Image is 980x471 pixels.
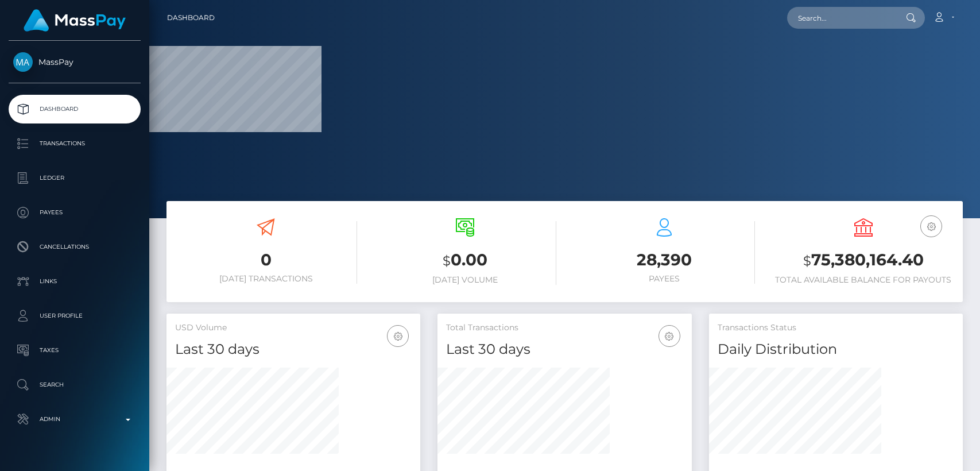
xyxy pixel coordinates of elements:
h3: 0.00 [374,249,556,272]
h5: Transactions Status [718,322,954,334]
p: Ledger [13,169,136,187]
a: Transactions [9,129,141,158]
img: MassPay [13,52,33,72]
p: Admin [13,411,136,428]
small: $ [803,253,811,269]
a: Cancellations [9,233,141,261]
a: Search [9,370,141,399]
input: Search... [787,7,895,29]
a: Admin [9,405,141,434]
small: $ [443,253,451,269]
h6: Total Available Balance for Payouts [772,275,954,285]
p: Dashboard [13,101,136,118]
a: Ledger [9,164,141,192]
p: Cancellations [13,238,136,256]
p: Transactions [13,135,136,152]
h6: [DATE] Volume [374,275,556,285]
a: Links [9,267,141,296]
span: MassPay [9,57,141,67]
p: Payees [13,204,136,221]
p: Links [13,273,136,290]
h4: Daily Distribution [718,339,954,360]
a: Payees [9,198,141,227]
a: Dashboard [167,6,215,30]
h4: Last 30 days [175,339,412,360]
h6: Payees [574,274,756,284]
p: Taxes [13,342,136,359]
p: User Profile [13,307,136,325]
a: Taxes [9,336,141,365]
h6: [DATE] Transactions [175,274,357,284]
h3: 28,390 [574,249,756,271]
h3: 0 [175,249,357,271]
a: Dashboard [9,95,141,123]
h3: 75,380,164.40 [772,249,954,272]
img: MassPay Logo [24,9,126,32]
h5: Total Transactions [446,322,683,334]
p: Search [13,376,136,393]
h5: USD Volume [175,322,412,334]
a: User Profile [9,302,141,330]
h4: Last 30 days [446,339,683,360]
